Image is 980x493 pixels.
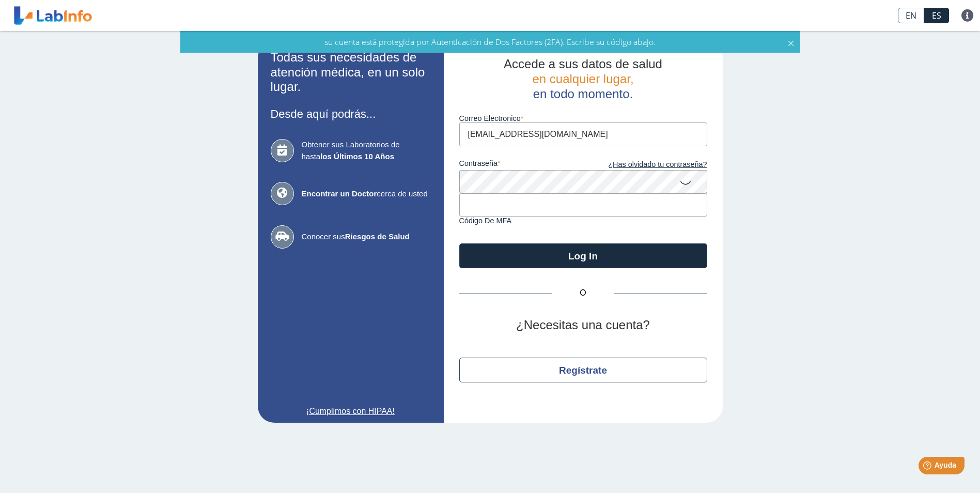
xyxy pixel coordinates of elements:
[552,287,614,299] span: O
[898,8,924,23] a: EN
[459,243,707,268] button: Log In
[888,453,969,482] iframe: Help widget launcher
[459,358,707,382] button: Regístrate
[504,57,662,71] span: Accede a sus datos de salud
[583,159,707,171] a: ¿Has olvidado tu contraseña?
[271,107,431,120] h3: Desde aquí podrás...
[302,139,431,162] span: Obtener sus Laboratorios de hasta
[271,50,431,95] h2: Todas sus necesidades de atención médica, en un solo lugar.
[459,114,707,122] label: Correo Electronico
[533,87,633,101] span: en todo momento.
[320,152,394,161] b: los Últimos 10 Años
[459,318,707,333] h2: ¿Necesitas una cuenta?
[532,72,633,86] span: en cualquier lugar,
[271,405,431,418] a: ¡Cumplimos con HIPAA!
[302,231,431,243] span: Conocer sus
[459,217,707,225] label: Código de MFA
[345,232,410,241] b: Riesgos de Salud
[302,189,377,198] b: Encontrar un Doctor
[459,159,583,171] label: contraseña
[924,8,949,23] a: ES
[324,36,656,48] span: su cuenta está protegida por Autenticación de Dos Factores (2FA). Escribe su código abajo.
[302,188,431,200] span: cerca de usted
